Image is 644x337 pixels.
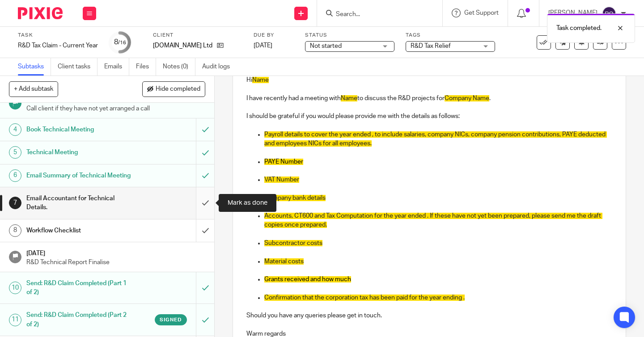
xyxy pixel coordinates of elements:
[264,213,602,228] span: Accounts, CT600 and Tax Computation for the year ended . If these have not yet been prepared, ple...
[118,40,126,45] small: /16
[26,104,205,113] p: Call client if they have not yet arranged a call
[246,94,612,103] p: I have recently had a meeting with to discuss the R&D projects for .
[18,41,98,50] div: R&D Tax Claim - Current Year
[246,76,612,84] p: Hi
[254,32,294,39] label: Due by
[58,58,97,76] a: Client tasks
[26,308,134,331] h1: Send: R&D Claim Completed (Part 2 of 2)
[556,24,602,33] p: Task completed.
[26,123,134,136] h1: Book Technical Meeting
[264,258,304,265] span: Material costs
[18,32,98,39] label: Task
[104,58,129,76] a: Emails
[411,43,451,49] span: R&D Tax Relief
[9,197,21,209] div: 7
[9,224,21,237] div: 8
[252,77,269,83] span: Name
[160,316,182,324] span: Signed
[264,195,326,201] span: Company bank details
[142,81,205,97] button: Hide completed
[310,43,342,49] span: Not started
[18,41,98,50] div: R&amp;D Tax Claim - Current Year
[26,192,134,215] h1: Email Accountant for Technical Details.
[26,277,134,299] h1: Send: R&D Claim Completed (Part 1 of 2)
[26,247,205,258] h1: [DATE]
[9,123,21,136] div: 4
[136,58,156,76] a: Files
[153,41,212,50] p: [DOMAIN_NAME] Ltd
[202,58,237,76] a: Audit logs
[18,58,51,76] a: Subtasks
[18,7,63,19] img: Pixie
[445,95,489,101] span: Company Name
[9,81,58,97] button: + Add subtask
[114,37,126,47] div: 8
[264,131,607,147] span: Payroll details to cover the year ended , to include salaries, company NICs, company pension cont...
[254,42,272,49] span: [DATE]
[246,112,612,121] p: I should be grateful if you would please provide me with the details as follows:
[9,146,21,159] div: 5
[264,159,303,165] span: PAYE Number
[26,258,205,267] p: R&D Technical Report Finalise
[9,282,21,294] div: 10
[264,295,465,301] span: Confirmation that the corporation tax has been paid for the year ending .
[602,6,616,21] img: svg%3E
[156,86,200,93] span: Hide completed
[264,276,351,282] span: Grants received and how much
[264,240,322,246] span: Subcontractor costs
[246,311,612,320] p: Should you have any queries please get in touch.
[341,95,357,101] span: Name
[163,58,195,76] a: Notes (0)
[305,32,394,39] label: Status
[26,224,134,237] h1: Workflow Checklist
[26,169,134,182] h1: Email Summary of Technical Meeting
[153,32,242,39] label: Client
[264,177,299,183] span: VAT Number
[26,146,134,159] h1: Technical Meeting
[9,314,21,326] div: 11
[9,169,21,182] div: 6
